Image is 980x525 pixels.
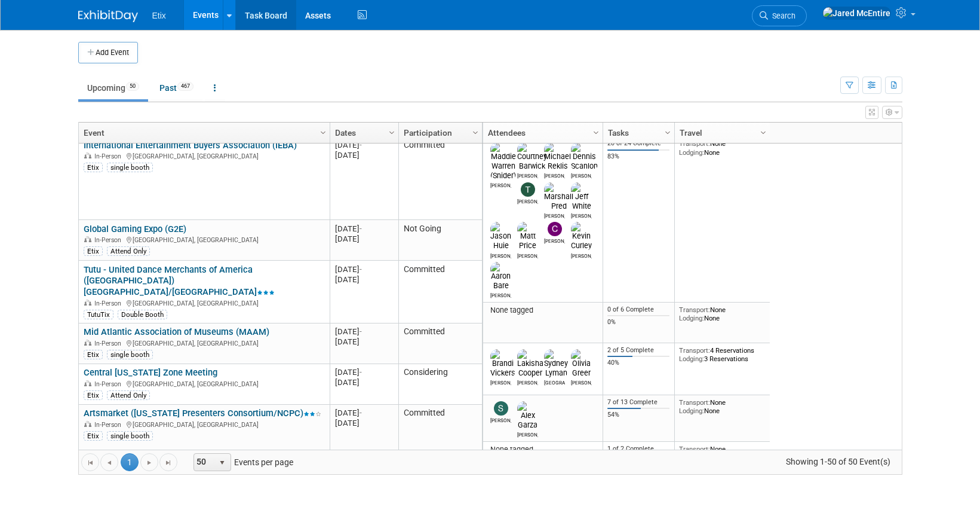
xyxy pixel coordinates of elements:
[487,306,598,315] div: None tagged
[490,349,515,378] img: Brandi Vickers
[679,139,765,157] div: None None
[84,151,324,161] div: [GEOGRAPHIC_DATA], [GEOGRAPHIC_DATA]
[608,123,666,143] a: Tasks
[84,123,322,143] a: Event
[360,141,362,149] span: -
[517,251,538,259] div: Matt Price
[517,378,538,386] div: Lakisha Cooper
[607,359,669,367] div: 40%
[84,264,275,298] a: Tutu - United Dance Merchants of America ([GEOGRAPHIC_DATA]) [GEOGRAPHIC_DATA]/[GEOGRAPHIC_DATA]
[471,128,480,138] span: Column Settings
[335,150,393,160] div: [DATE]
[105,458,114,468] span: Go to the previous page
[84,379,324,389] div: [GEOGRAPHIC_DATA], [GEOGRAPHIC_DATA]
[85,458,95,468] span: Go to the first page
[548,222,562,236] img: Chris Battaglino
[490,222,511,251] img: Jason Huie
[607,139,669,148] div: 20 of 24 Complete
[607,445,669,453] div: 1 of 2 Complete
[84,338,324,348] div: [GEOGRAPHIC_DATA], [GEOGRAPHIC_DATA]
[398,323,482,364] td: Committed
[107,246,150,256] div: Attend Only
[607,411,669,419] div: 54%
[84,350,103,359] div: Etix
[84,367,217,378] a: Central [US_STATE] Zone Meeting
[140,453,158,471] a: Go to the next page
[757,123,770,141] a: Column Settings
[679,306,710,314] span: Transport:
[335,418,393,428] div: [DATE]
[107,350,153,359] div: single booth
[84,390,103,400] div: Etix
[178,453,305,471] span: Events per page
[571,171,592,179] div: Dennis Scanlon
[177,82,193,91] span: 467
[81,453,99,471] a: Go to the first page
[335,140,393,150] div: [DATE]
[679,148,704,157] span: Lodging:
[84,421,91,427] img: In-Person Event
[517,197,538,204] div: Travis Janovich
[571,349,592,378] img: Olivia Greer
[517,222,538,251] img: Matt Price
[335,408,393,418] div: [DATE]
[84,310,113,319] div: TutuTix
[360,327,362,336] span: -
[679,306,765,323] div: None None
[571,378,592,386] div: Olivia Greer
[217,458,227,468] span: select
[335,337,393,347] div: [DATE]
[544,349,568,378] img: Sydney Lyman
[544,171,565,179] div: Michael Reklis
[194,454,214,471] span: 50
[591,128,601,138] span: Column Settings
[84,246,103,256] div: Etix
[517,349,543,378] img: Lakisha Cooper
[335,377,393,387] div: [DATE]
[398,261,482,323] td: Committed
[680,123,762,143] a: Travel
[679,398,710,407] span: Transport:
[84,419,324,429] div: [GEOGRAPHIC_DATA], [GEOGRAPHIC_DATA]
[94,152,125,160] span: In-Person
[107,163,153,172] div: single booth
[679,407,704,415] span: Lodging:
[571,222,592,251] img: Kevin Curley
[679,445,765,462] div: None None
[521,182,535,197] img: Travis Janovich
[517,171,538,179] div: Courtney Barwick
[94,421,125,429] span: In-Person
[84,431,103,441] div: Etix
[164,458,173,468] span: Go to the last page
[360,265,362,274] span: -
[490,251,511,259] div: Jason Huie
[84,163,103,172] div: Etix
[398,136,482,220] td: Committed
[121,453,139,471] span: 1
[94,300,125,307] span: In-Person
[84,236,91,242] img: In-Person Event
[752,5,807,26] a: Search
[318,128,328,138] span: Column Settings
[679,346,765,364] div: 4 Reservations 3 Reservations
[517,401,538,430] img: Alex Garza
[589,123,603,141] a: Column Settings
[679,398,765,416] div: None None
[679,355,704,363] span: Lodging:
[107,390,150,400] div: Attend Only
[679,139,710,148] span: Transport:
[488,123,595,143] a: Attendees
[607,152,669,161] div: 83%
[768,11,795,20] span: Search
[84,152,91,158] img: In-Person Event
[360,368,362,377] span: -
[335,224,393,234] div: [DATE]
[607,346,669,355] div: 2 of 5 Complete
[84,234,324,245] div: [GEOGRAPHIC_DATA], [GEOGRAPHIC_DATA]
[490,142,516,181] img: Maddie Warren (Snider)
[84,140,297,151] a: International Entertainment Buyers Association (IEBA)
[517,430,538,438] div: Alex Garza
[145,458,154,468] span: Go to the next page
[775,453,901,470] span: Showing 1-50 of 50 Event(s)
[387,128,397,138] span: Column Settings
